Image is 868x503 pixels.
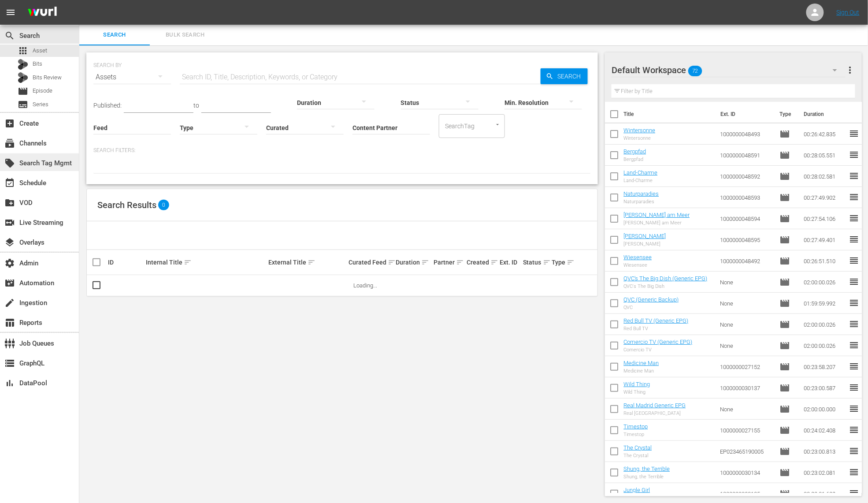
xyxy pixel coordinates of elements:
[849,467,859,477] span: reorder
[4,298,15,308] span: Ingestion
[837,9,860,16] a: Sign Out
[623,275,707,282] a: QVC's The Big Dish (Generic EPG)
[93,65,171,89] div: Assets
[779,298,790,309] span: Episode
[4,338,15,349] span: Job Queues
[353,282,377,289] span: Loading...
[623,423,648,430] a: Timestop
[18,45,28,56] span: Asset
[849,192,859,202] span: reorder
[554,68,588,84] span: Search
[800,420,849,441] td: 00:24:02.408
[500,259,521,266] div: Ext. ID
[623,156,646,162] div: Bergpfad
[849,425,859,435] span: reorder
[849,255,859,266] span: reorder
[779,467,790,478] span: Episode
[268,257,346,268] div: External Title
[623,233,666,239] a: [PERSON_NAME]
[623,453,652,458] div: The Crystal
[490,258,498,266] span: sort
[4,158,15,168] span: Search Tag Mgmt
[845,60,855,81] button: more_vert
[849,213,859,224] span: reorder
[4,317,15,328] span: Reports
[541,68,588,84] button: Search
[4,258,15,268] span: Admin
[4,358,15,369] span: GraphQL
[5,7,16,18] span: menu
[396,257,431,268] div: Duration
[716,145,776,166] td: 1000000048591
[800,166,849,187] td: 00:28:02.581
[779,150,790,160] span: Episode
[779,319,790,330] span: Episode
[779,192,790,203] span: Episode
[33,73,62,82] span: Bits Review
[779,277,790,287] span: Episode
[623,220,690,226] div: [PERSON_NAME] am Meer
[108,259,143,266] div: ID
[4,237,15,248] span: Overlays
[623,444,652,451] a: The Crystal
[716,462,776,483] td: 1000000030134
[849,382,859,393] span: reorder
[716,250,776,272] td: 1000000048492
[467,257,497,268] div: Created
[849,446,859,456] span: reorder
[779,171,790,182] span: Episode
[85,30,145,40] span: Search
[800,250,849,272] td: 00:26:51.510
[800,377,849,399] td: 00:23:00.587
[18,59,28,70] div: Bits
[779,488,790,499] span: Episode
[715,102,774,127] th: Ext. ID
[849,234,859,245] span: reorder
[800,356,849,377] td: 00:23:58.207
[779,256,790,266] span: Episode
[849,276,859,287] span: reorder
[18,99,28,110] span: Series
[623,487,650,493] a: Jungle Girl
[493,120,502,129] button: Open
[623,305,679,310] div: QVC
[849,488,859,499] span: reorder
[623,254,652,261] a: Wiesensee
[388,258,396,266] span: sort
[33,100,48,109] span: Series
[523,257,549,268] div: Status
[4,197,15,208] span: VOD
[779,446,790,457] span: Episode
[623,347,692,353] div: Comercio TV
[849,128,859,139] span: reorder
[308,258,315,266] span: sort
[623,381,650,387] a: Wild Thing
[623,360,659,366] a: Medicine Man
[716,377,776,399] td: 1000000030137
[33,60,42,68] span: Bits
[800,229,849,250] td: 00:27:49.401
[18,86,28,97] span: Episode
[716,399,776,420] td: None
[4,278,15,288] span: Automation
[623,389,650,395] div: Wild Thing
[623,199,659,205] div: Naturparadies
[716,293,776,314] td: None
[779,383,790,393] span: Episode
[716,420,776,441] td: 1000000027155
[800,314,849,335] td: 02:00:00.026
[716,187,776,208] td: 1000000048593
[623,317,688,324] a: Red Bull TV (Generic EPG)
[4,217,15,228] span: Live Streaming
[716,356,776,377] td: 1000000027152
[800,441,849,462] td: 00:23:00.813
[716,208,776,229] td: 1000000048594
[798,102,851,127] th: Duration
[800,462,849,483] td: 00:23:02.081
[552,257,568,268] div: Type
[349,259,370,266] div: Curated
[4,118,15,129] span: Create
[623,410,686,416] div: Real [GEOGRAPHIC_DATA]
[623,339,692,345] a: Comercio TV (Generic EPG)
[623,296,679,303] a: QVC (Generic Backup)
